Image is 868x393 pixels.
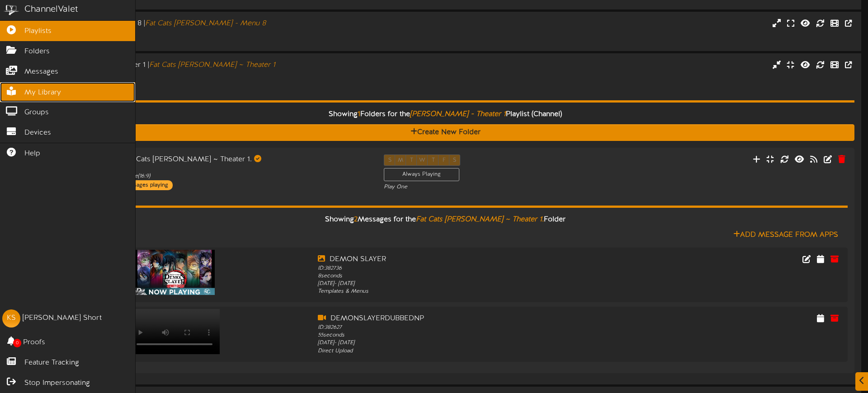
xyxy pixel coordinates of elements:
[13,339,21,347] span: 0
[116,180,173,190] div: 2 messages playing
[416,215,544,224] i: Fat Cats [PERSON_NAME] ~ Theater 1.
[24,88,61,98] span: My Library
[24,149,40,159] span: Help
[36,210,854,229] div: Showing Messages for the Folder
[318,265,640,280] div: ID: 382736 8 seconds
[354,215,358,224] span: 2
[145,19,266,28] i: Fat Cats [PERSON_NAME] - Menu 8
[731,229,841,241] button: Add Message From Apps
[23,313,102,323] div: [PERSON_NAME] Short
[24,67,58,77] span: Messages
[36,37,369,44] div: # 13972
[36,19,369,29] div: [PERSON_NAME] - Menu 8 |
[24,128,51,138] span: Devices
[318,288,640,295] div: Templates & Menus
[24,26,52,37] span: Playlists
[318,254,640,265] div: DEMON SLAYER
[24,378,90,388] span: Stop Impersonating
[24,47,50,57] span: Folders
[36,29,369,37] div: Landscape ( 16:9 )
[318,339,640,347] div: [DATE] - [DATE]
[2,309,20,327] div: KS
[111,154,370,165] div: Fat Cats [PERSON_NAME] ~ Theater 1.
[318,324,640,339] div: ID: 382627 55 seconds
[318,347,640,355] div: Direct Upload
[36,124,854,141] button: Create New Folder
[149,61,275,69] i: Fat Cats [PERSON_NAME] ~ Theater 1
[24,3,78,16] div: ChannelValet
[29,105,861,124] div: Showing Folders for the Playlist (Channel)
[23,337,45,348] span: Proofs
[358,110,360,118] span: 1
[318,313,640,324] div: DEMONSLAYERDUBBEDNP
[36,60,369,70] div: [PERSON_NAME] - Theater 1 |
[36,78,369,86] div: # 7114
[24,108,49,118] span: Groups
[384,168,459,181] div: Always Playing
[24,358,79,368] span: Feature Tracking
[318,280,640,288] div: [DATE] - [DATE]
[384,183,575,191] div: Play One
[111,165,370,180] div: ID: 17082 Landscape ( 16:9 )
[134,250,215,295] img: 2217c436-c3b4-4678-b774-c7ecbac808a9.png
[36,70,369,78] div: Landscape ( 16:9 )
[410,110,506,118] i: [PERSON_NAME] - Theater 1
